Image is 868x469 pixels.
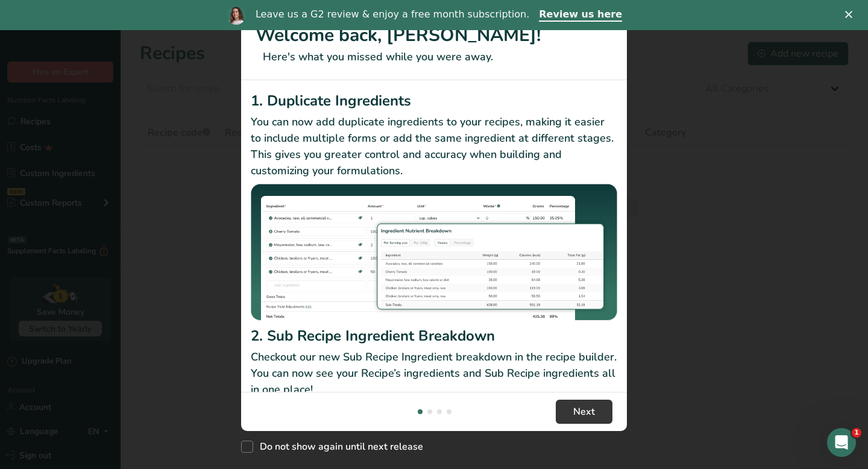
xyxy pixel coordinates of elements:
[253,441,423,453] span: Do not show again until next release
[251,90,617,112] h2: 1. Duplicate Ingredients
[251,349,617,398] p: Checkout our new Sub Recipe Ingredient breakdown in the recipe builder. You can now see your Reci...
[256,8,529,20] div: Leave us a G2 review & enjoy a free month subscription.
[227,5,246,25] img: Profile image for Reem
[573,404,595,419] span: Next
[539,8,622,22] a: Review us here
[845,11,857,18] div: Fermer
[251,114,617,179] p: You can now add duplicate ingredients to your recipes, making it easier to include multiple forms...
[256,22,612,49] h1: Welcome back, [PERSON_NAME]!
[556,400,612,424] button: Next
[251,325,617,347] h2: 2. Sub Recipe Ingredient Breakdown
[251,184,617,321] img: Duplicate Ingredients
[852,428,861,438] span: 1
[256,49,612,65] p: Here's what you missed while you were away.
[827,428,856,457] iframe: Intercom live chat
